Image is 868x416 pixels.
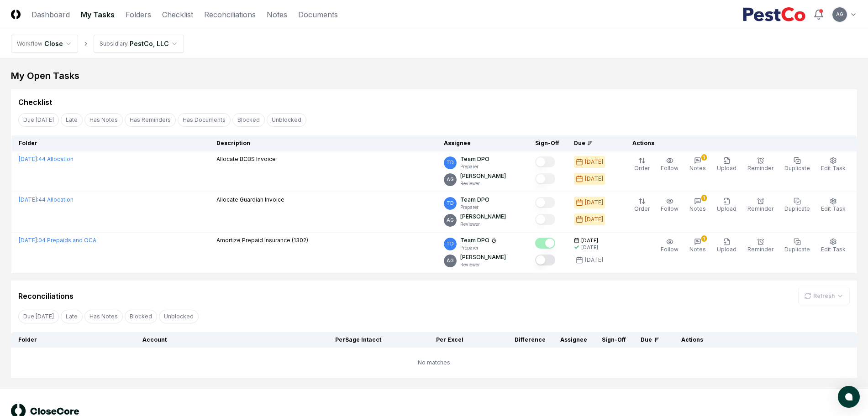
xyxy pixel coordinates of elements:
[742,7,806,22] img: PestCo logo
[460,196,489,204] p: Team DPO
[142,336,300,344] div: Account
[585,175,603,183] div: [DATE]
[11,69,857,82] div: My Open Tasks
[535,214,555,225] button: Mark complete
[838,386,860,408] button: atlas-launcher
[634,205,650,212] span: Order
[460,163,489,170] p: Preparer
[216,236,308,244] p: Amortize Prepaid Insurance (1302)
[447,159,454,166] span: TD
[447,200,454,207] span: TD
[585,198,603,207] div: [DATE]
[701,195,707,201] div: 1
[267,9,287,20] a: Notes
[11,135,209,151] th: Folder
[659,196,680,215] button: Follow
[819,196,847,215] button: Edit Task
[634,165,650,172] span: Order
[688,236,708,255] button: 1Notes
[528,135,567,151] th: Sign-Off
[585,215,603,224] div: [DATE]
[717,165,736,172] span: Upload
[581,237,598,244] span: [DATE]
[298,9,338,20] a: Documents
[661,246,679,253] span: Follow
[204,9,256,20] a: Reconciliations
[746,155,775,174] button: Reminder
[19,156,38,162] span: [DATE] :
[84,113,123,127] button: Has Notes
[581,244,598,251] div: [DATE]
[460,155,489,163] p: Team DPO
[125,310,157,323] button: Blocked
[819,155,847,174] button: Edit Task
[836,11,843,18] span: AG
[18,310,59,323] button: Due Today
[688,155,708,174] button: 1Notes
[535,255,555,265] button: Mark complete
[535,156,555,167] button: Mark complete
[701,235,707,242] div: 1
[84,310,123,323] button: Has Notes
[437,135,528,151] th: Assignee
[747,205,773,212] span: Reminder
[19,237,38,244] span: [DATE] :
[81,9,115,20] a: My Tasks
[216,155,276,163] p: Allocate BCBS Invoice
[535,173,555,184] button: Mark complete
[659,236,680,255] button: Follow
[11,10,21,19] img: Logo
[18,291,74,302] div: Reconciliations
[125,113,176,127] button: Has Reminders
[535,197,555,208] button: Mark complete
[100,40,128,48] div: Subsidiary
[715,236,738,255] button: Upload
[574,139,610,147] div: Due
[460,261,506,268] p: Reviewer
[747,165,773,172] span: Reminder
[674,336,850,344] div: Actions
[460,236,489,244] p: Team DPO
[447,240,454,247] span: TD
[746,196,775,215] button: Reminder
[553,332,594,348] th: Assignee
[535,238,555,249] button: Mark complete
[688,196,708,215] button: 1Notes
[460,180,506,187] p: Reviewer
[746,236,775,255] button: Reminder
[306,332,389,348] th: Per Sage Intacct
[717,205,736,212] span: Upload
[460,253,506,261] p: [PERSON_NAME]
[659,155,680,174] button: Follow
[471,332,553,348] th: Difference
[17,40,42,48] div: Workflow
[821,165,846,172] span: Edit Task
[18,97,52,108] div: Checklist
[784,165,810,172] span: Duplicate
[784,246,810,253] span: Duplicate
[585,256,603,264] div: [DATE]
[19,196,38,203] span: [DATE] :
[783,236,812,255] button: Duplicate
[783,155,812,174] button: Duplicate
[821,246,846,253] span: Edit Task
[389,332,471,348] th: Per Excel
[715,155,738,174] button: Upload
[19,156,74,162] a: [DATE]:44 Allocation
[159,310,199,323] button: Unblocked
[594,332,633,348] th: Sign-Off
[447,217,454,224] span: AG
[18,113,59,127] button: Due Today
[784,205,810,212] span: Duplicate
[831,6,848,23] button: AG
[819,236,847,255] button: Edit Task
[689,165,706,172] span: Notes
[447,257,454,264] span: AG
[821,205,846,212] span: Edit Task
[267,113,306,127] button: Unblocked
[11,348,857,378] td: No matches
[126,9,151,20] a: Folders
[641,336,659,344] div: Due
[701,154,707,161] div: 1
[632,196,652,215] button: Order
